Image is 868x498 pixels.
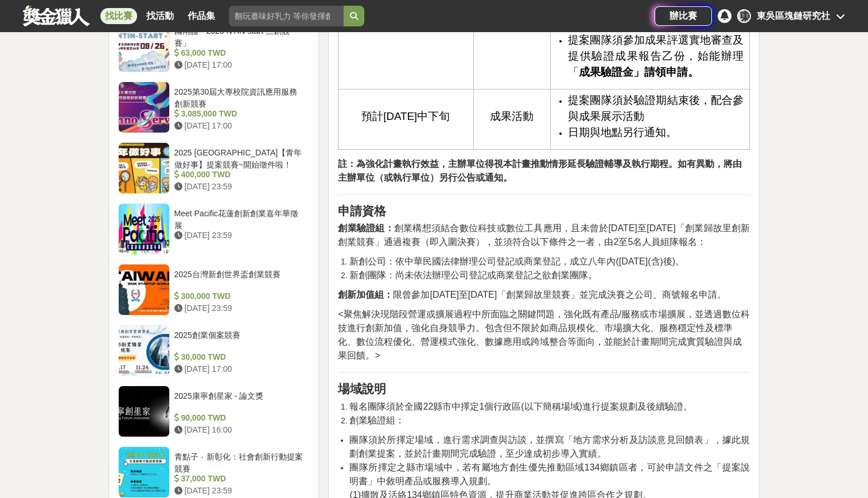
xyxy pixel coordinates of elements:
[118,264,310,316] a: 2025台灣新創世界盃創業競賽 300,000 TWD [DATE] 23:59
[174,86,305,108] div: 2025第30屆大專校院資訊應用服務創新競賽
[174,229,305,242] div: [DATE] 23:59
[174,290,305,302] div: 300,000 TWD
[174,108,305,120] div: 3,085,000 TWD
[338,223,394,233] strong: 創業驗證組：
[174,302,305,314] div: [DATE] 23:59
[174,363,305,375] div: [DATE] 17:00
[174,269,305,290] div: 2025台灣新創世界盃創業競賽
[174,59,305,71] div: [DATE] 17:00
[757,9,830,23] div: 東吳區塊鏈研究社
[579,66,699,78] strong: 成果驗證金」請領申請。
[174,412,305,424] div: 90,000 TWD
[338,290,393,299] strong: 創新加值組：
[174,485,305,497] div: [DATE] 23:59
[174,181,305,193] div: [DATE] 23:59
[174,451,305,473] div: 青點子 ‧ 新彰化：社會創新行動提案競賽
[174,169,305,181] div: 400,000 TWD
[174,208,305,229] div: Meet Pacific花蓮創新創業嘉年華徵展
[338,159,742,182] strong: 註：為強化計畫執行效益，主辦單位得視本計畫推動情形延長驗證輔導及執行期程。如有異動，將由主辦單位（或執行單位）另行公告或通知。
[338,204,386,218] strong: 申請資格
[349,402,692,411] span: 報名團隊須於全國22縣市中擇定1個行政區(以下簡稱場域)進行提案規劃及後續驗證。
[568,34,744,78] span: 提案團隊須參加成果評選實地審查及提供驗證成果報告乙份，始能辦理「
[118,21,310,72] a: 國南護「2025 NTIN-start 三創競賽」 63,000 TWD [DATE] 17:00
[174,424,305,436] div: [DATE] 16:00
[568,94,744,122] span: 提案團隊須於驗證期結束後，配合參與成果展示活動
[349,256,684,266] span: 新創公司：依中華民國法律辦理公司登記或商業登記，成立八年內([DATE](含)後)。
[118,81,310,133] a: 2025第30屆大專校院資訊應用服務創新競賽 3,085,000 TWD [DATE] 17:00
[655,6,712,26] a: 辦比賽
[174,147,305,169] div: 2025 [GEOGRAPHIC_DATA]【青年做好事】提案競賽~開始徵件啦！
[349,462,750,486] span: 團隊所擇定之縣市場域中，若有屬地方創生優先推動區域134鄉鎮區者，可於申請文件之「提案說明書」中敘明產品或服務導入規劃。
[118,446,310,498] a: 青點子 ‧ 新彰化：社會創新行動提案競賽 37,000 TWD [DATE] 23:59
[174,390,305,412] div: 2025康寧創星家 - 論文獎
[174,329,305,351] div: 2025創業個案競賽
[361,110,450,122] span: 預計[DATE]中下旬
[174,25,305,47] div: 國南護「2025 NTIN-start 三創競賽」
[118,325,310,376] a: 2025創業個案競賽 30,000 TWD [DATE] 17:00
[118,203,310,255] a: Meet Pacific花蓮創新創業嘉年華徵展 [DATE] 23:59
[183,8,220,24] a: 作品集
[737,9,751,23] div: 東
[118,142,310,194] a: 2025 [GEOGRAPHIC_DATA]【青年做好事】提案競賽~開始徵件啦！ 400,000 TWD [DATE] 23:59
[349,435,750,458] span: 團隊須於所擇定場域，進行需求調查與訪談，並撰寫「地方需求分析及訪談意見回饋表」，據此規劃創業提案，並於計畫期間完成驗證，至少達成初步導入實績。
[349,270,597,280] span: 新創團隊：尚未依法辦理公司登記或商業登記之欲創業團隊。
[338,309,750,360] span: <聚焦解決現階段營運或擴展過程中所面臨之關鍵問題，強化既有產品/服務或市場擴展，並透過數位科技進行創新加值，強化自身競爭力。包含但不限於如商品規模化、市場擴大化、服務穩定性及標準化、數位流程優化...
[568,126,677,138] span: 日期與地點另行通知。
[174,47,305,59] div: 63,000 TWD
[118,386,310,437] a: 2025康寧創星家 - 論文獎 90,000 TWD [DATE] 16:00
[174,351,305,363] div: 30,000 TWD
[229,6,344,26] input: 翻玩臺味好乳力 等你發揮創意！
[142,8,178,24] a: 找活動
[338,223,750,247] span: 創業構想須結合數位科技或數位工具應用，且未曾於[DATE]至[DATE]「創業歸故里創新創業競賽」通過複賽（即入圍決賽），並須符合以下條件之一者，由2至5名人員組隊報名：
[338,290,726,299] span: 限曾參加[DATE]至[DATE]「創業歸故里競賽」並完成決賽之公司、商號報名申請。
[490,110,534,122] span: 成果活動
[100,8,137,24] a: 找比賽
[174,120,305,132] div: [DATE] 17:00
[338,382,386,396] strong: 場域說明
[349,415,404,425] span: 創業驗證組：
[174,473,305,485] div: 37,000 TWD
